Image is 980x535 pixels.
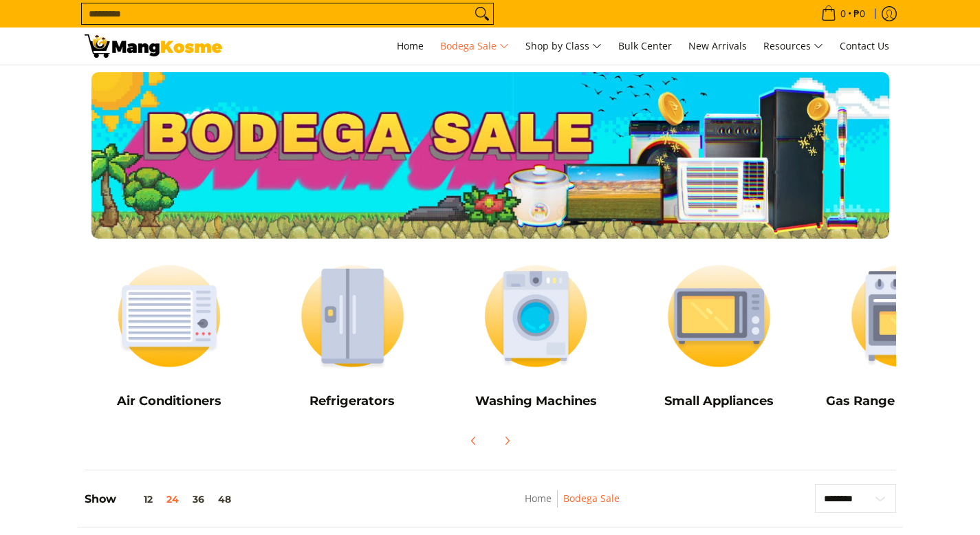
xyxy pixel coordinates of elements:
[833,28,896,65] a: Contact Us
[433,490,712,521] nav: Breadcrumbs
[525,38,602,55] span: Shop by Class
[236,28,896,65] nav: Main Menu
[85,492,238,506] h5: Show
[618,39,672,52] span: Bulk Center
[519,28,609,65] a: Shop by Class
[85,393,254,409] h5: Air Conditioners
[160,494,186,505] button: 24
[838,9,848,19] span: 0
[85,34,222,58] img: Bodega Sale l Mang Kosme: Cost-Efficient &amp; Quality Home Appliances
[471,3,493,24] button: Search
[440,38,509,55] span: Bodega Sale
[85,252,254,419] a: Air Conditioners Air Conditioners
[688,39,747,52] span: New Arrivals
[840,39,889,52] span: Contact Us
[525,492,552,505] a: Home
[634,393,804,409] h5: Small Appliances
[116,494,160,505] button: 12
[397,39,424,52] span: Home
[634,252,804,380] img: Small Appliances
[211,494,238,505] button: 48
[492,426,522,456] button: Next
[763,38,823,55] span: Resources
[563,492,620,505] a: Bodega Sale
[851,9,867,19] span: ₱0
[451,252,621,380] img: Washing Machines
[85,252,254,380] img: Air Conditioners
[268,252,437,380] img: Refrigerators
[817,6,869,21] span: •
[756,28,830,65] a: Resources
[634,252,804,419] a: Small Appliances Small Appliances
[682,28,754,65] a: New Arrivals
[459,426,489,456] button: Previous
[433,28,516,65] a: Bodega Sale
[390,28,431,65] a: Home
[451,393,621,409] h5: Washing Machines
[611,28,679,65] a: Bulk Center
[268,252,437,419] a: Refrigerators Refrigerators
[186,494,211,505] button: 36
[451,252,621,419] a: Washing Machines Washing Machines
[268,393,437,409] h5: Refrigerators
